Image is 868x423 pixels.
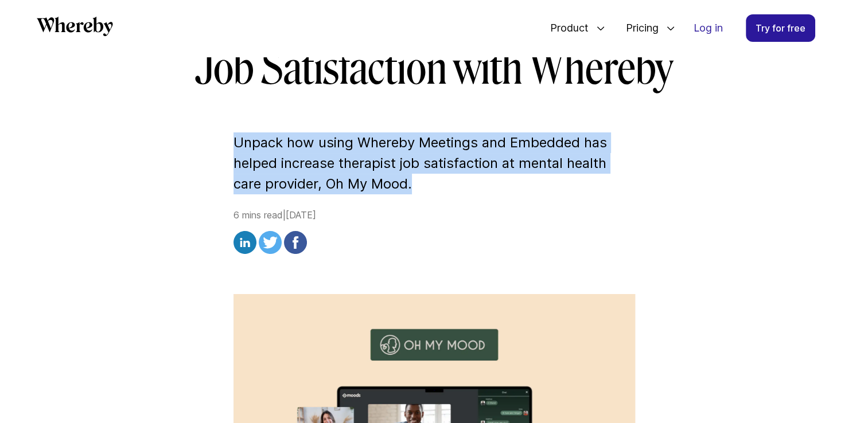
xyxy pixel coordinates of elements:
[614,9,661,47] span: Pricing
[684,15,732,41] a: Log in
[37,17,113,40] a: Whereby
[284,231,307,254] img: facebook
[539,9,591,47] span: Product
[37,17,113,36] svg: Whereby
[259,231,282,254] img: twitter
[233,132,635,194] p: Unpack how using Whereby Meetings and Embedded has helped increase therapist job satisfaction at ...
[233,231,256,254] img: linkedin
[233,208,635,257] div: 6 mins read | [DATE]
[746,14,815,42] a: Try for free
